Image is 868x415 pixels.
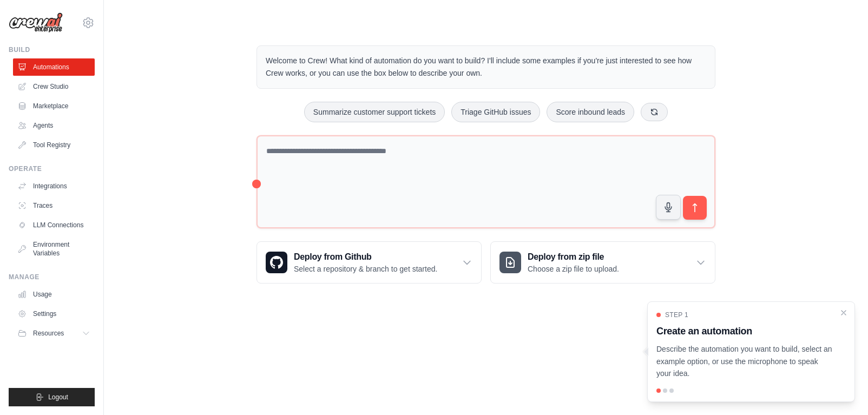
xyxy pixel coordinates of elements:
img: Logo [9,12,63,33]
button: Logout [9,388,95,406]
a: Environment Variables [13,236,95,262]
a: Usage [13,286,95,303]
button: Resources [13,325,95,342]
button: Triage GitHub issues [451,102,540,122]
div: Build [9,45,95,54]
a: Settings [13,305,95,322]
span: Logout [48,393,68,401]
button: Summarize customer support tickets [304,102,445,122]
p: Describe the automation you want to build, select an example option, or use the microphone to spe... [656,343,833,380]
p: Welcome to Crew! What kind of automation do you want to build? I'll include some examples if you'... [266,55,706,80]
button: Close walkthrough [839,308,848,317]
span: Step 1 [665,311,688,319]
a: Integrations [13,177,95,195]
div: Manage [9,273,95,281]
h3: Deploy from Github [294,251,437,264]
a: Crew Studio [13,78,95,95]
h3: Create an automation [656,324,833,339]
a: Agents [13,117,95,134]
a: LLM Connections [13,216,95,234]
h3: Deploy from zip file [528,251,619,264]
a: Tool Registry [13,136,95,154]
a: Marketplace [13,97,95,115]
a: Automations [13,58,95,76]
a: Traces [13,197,95,214]
span: Resources [33,329,64,338]
p: Select a repository & branch to get started. [294,264,437,274]
div: Operate [9,164,95,173]
button: Score inbound leads [547,102,634,122]
p: Choose a zip file to upload. [528,264,619,274]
